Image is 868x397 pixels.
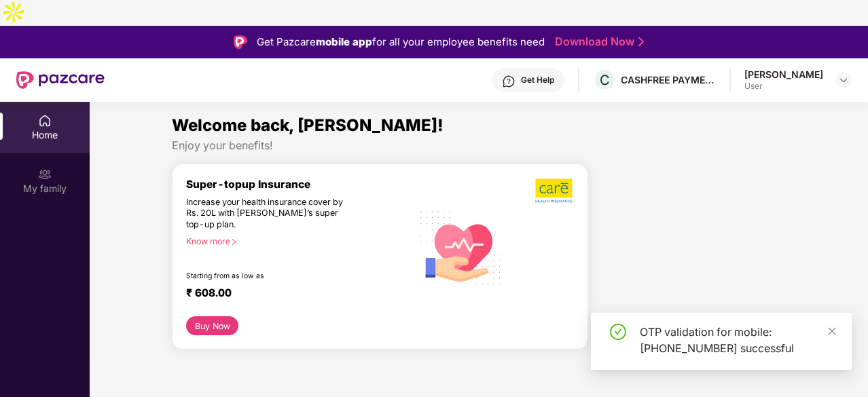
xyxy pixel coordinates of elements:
div: Super-topup Insurance [186,178,412,191]
button: Buy Now [186,316,238,335]
img: svg+xml;base64,PHN2ZyB4bWxucz0iaHR0cDovL3d3dy53My5vcmcvMjAwMC9zdmciIHhtbG5zOnhsaW5rPSJodHRwOi8vd3... [412,197,509,296]
div: ₹ 608.00 [186,286,399,303]
div: OTP validation for mobile: [PHONE_NUMBER] successful [640,324,835,356]
img: Stroke [638,35,644,49]
img: Logo [234,35,247,49]
div: Get Help [521,75,554,86]
span: C [600,72,610,88]
div: Get Pazcare for all your employee benefits need [257,34,545,50]
div: Increase your health insurance cover by Rs. 20L with [PERSON_NAME]’s super top-up plan. [186,197,354,231]
img: svg+xml;base64,PHN2ZyB3aWR0aD0iMjAiIGhlaWdodD0iMjAiIHZpZXdCb3g9IjAgMCAyMCAyMCIgZmlsbD0ibm9uZSIgeG... [38,168,52,181]
a: Download Now [555,35,640,49]
span: close [827,326,837,336]
img: b5dec4f62d2307b9de63beb79f102df3.png [535,178,574,204]
span: right [230,238,238,246]
img: svg+xml;base64,PHN2ZyBpZD0iSG9tZSIgeG1sbnM9Imh0dHA6Ly93d3cudzMub3JnLzIwMDAvc3ZnIiB3aWR0aD0iMjAiIG... [38,114,52,128]
div: Starting from as low as [186,271,355,281]
div: User [744,81,823,92]
span: check-circle [610,324,626,340]
div: Know more [186,236,404,246]
img: svg+xml;base64,PHN2ZyBpZD0iRHJvcGRvd24tMzJ4MzIiIHhtbG5zPSJodHRwOi8vd3d3LnczLm9yZy8yMDAwL3N2ZyIgd2... [838,75,849,86]
strong: mobile app [316,35,372,48]
div: CASHFREE PAYMENTS INDIA PVT. LTD. [621,73,716,86]
img: svg+xml;base64,PHN2ZyBpZD0iSGVscC0zMngzMiIgeG1sbnM9Imh0dHA6Ly93d3cudzMub3JnLzIwMDAvc3ZnIiB3aWR0aD... [502,75,516,88]
div: [PERSON_NAME] [744,68,823,81]
img: New Pazcare Logo [16,71,105,89]
div: Enjoy your benefits! [172,138,786,153]
span: Welcome back, [PERSON_NAME]! [172,115,444,135]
